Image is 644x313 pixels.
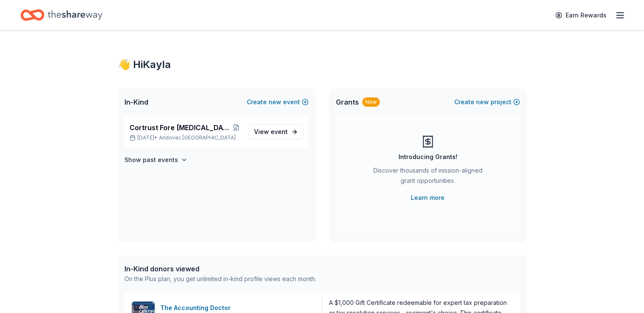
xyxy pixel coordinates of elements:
div: Introducing Grants! [399,152,457,162]
button: Createnewevent [247,97,309,107]
div: Discover thousands of mission-aligned grant opportunities. [370,165,486,189]
div: On the Plus plan, you get unlimited in-kind profile views each month. [124,274,316,284]
span: Cortrust Fore [MEDICAL_DATA] Golf Tournament [130,122,231,133]
a: Earn Rewards [550,8,612,23]
a: Learn more [411,193,445,203]
span: View [254,127,288,137]
span: Andover, [GEOGRAPHIC_DATA] [159,134,236,141]
span: new [476,97,489,107]
div: New [362,97,380,107]
span: In-Kind [124,97,148,107]
span: new [269,97,281,107]
button: Show past events [124,155,188,165]
div: 👋 Hi Kayla [118,58,527,71]
div: The Accounting Doctor [160,303,234,313]
span: event [271,128,288,135]
a: Home [20,5,102,25]
p: [DATE] • [130,134,242,141]
div: In-Kind donors viewed [124,264,316,274]
button: Createnewproject [454,97,520,107]
h4: Show past events [124,155,178,165]
a: View event [248,124,303,139]
span: Grants [336,97,359,107]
